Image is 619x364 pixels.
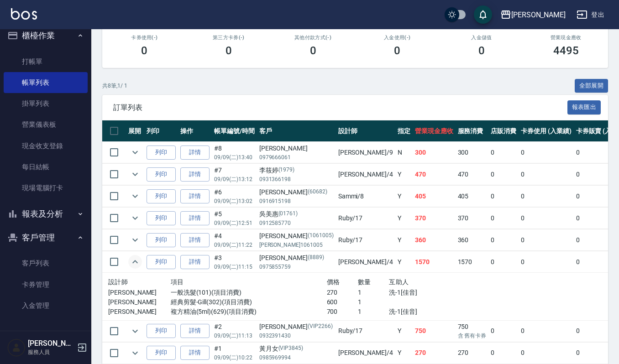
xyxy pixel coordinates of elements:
td: 370 [413,208,456,229]
p: 1 [358,297,389,307]
button: 櫃檯作業 [4,24,88,47]
button: expand row [128,189,142,203]
td: 750 [413,320,456,342]
td: 0 [519,186,574,207]
h3: 0 [478,44,485,57]
p: 09/09 (二) 13:12 [214,175,255,183]
span: 訂單列表 [113,103,567,112]
p: 700 [327,307,358,317]
a: 報表匯出 [567,103,601,111]
p: 09/09 (二) 12:51 [214,219,255,227]
td: 0 [519,320,574,342]
button: 列印 [147,211,176,225]
p: 經典剪髮-Gill(302)(項目消費) [171,297,327,307]
td: 0 [488,142,519,163]
td: #8 [212,142,257,163]
th: 客戶 [257,120,336,142]
td: 0 [519,164,574,185]
div: [PERSON_NAME] [511,9,566,21]
p: [PERSON_NAME]1061005 [259,241,334,249]
td: [PERSON_NAME] /9 [336,142,395,163]
a: 詳情 [180,324,210,338]
th: 設計師 [336,120,395,142]
p: (VIP2266) [308,322,333,332]
button: 列印 [147,146,176,160]
th: 展開 [126,120,144,142]
h2: 卡券使用(-) [113,35,176,41]
a: 詳情 [180,255,210,269]
a: 打帳單 [4,51,88,72]
td: 405 [456,186,489,207]
h2: 入金使用(-) [366,35,429,41]
td: 0 [519,251,574,273]
th: 指定 [395,120,413,142]
td: 300 [456,142,489,163]
h3: 0 [226,44,232,57]
td: Y [395,320,413,342]
img: Person [7,338,26,357]
p: (01761) [278,209,298,219]
h2: 其他付款方式(-) [282,35,344,41]
td: Y [395,164,413,185]
a: 詳情 [180,211,210,225]
td: #2 [212,320,257,342]
p: (60682) [308,187,327,197]
img: Logo [11,8,37,20]
a: 現金收支登錄 [4,135,88,156]
td: 270 [456,342,489,364]
td: N [395,142,413,163]
td: Y [395,251,413,273]
td: #4 [212,229,257,251]
p: 09/09 (二) 11:22 [214,241,255,249]
button: 登出 [573,6,608,23]
p: 一般洗髮(101)(項目消費) [171,288,327,297]
h2: 營業現金應收 [535,35,597,41]
a: 每日結帳 [4,156,88,177]
p: 0916915198 [259,197,334,205]
a: 卡券管理 [4,274,88,295]
button: 全部展開 [575,79,609,93]
p: 洗-1[佳音] [389,307,483,317]
p: 洗-1[佳音] [389,288,483,297]
h3: 0 [310,44,316,57]
p: 270 [327,288,358,297]
td: 0 [519,342,574,364]
div: [PERSON_NAME] [259,231,334,241]
th: 列印 [144,120,178,142]
td: Ruby /17 [336,320,395,342]
button: expand row [128,346,142,360]
td: 470 [413,164,456,185]
p: 1 [358,288,389,297]
td: 270 [413,342,456,364]
p: 09/09 (二) 13:02 [214,197,255,205]
th: 帳單編號/時間 [212,120,257,142]
p: [PERSON_NAME] [108,297,171,307]
td: Y [395,208,413,229]
p: 複方精油(5ml)(629)(項目消費) [171,307,327,317]
p: 09/09 (二) 11:13 [214,332,255,340]
button: 列印 [147,255,176,269]
button: [PERSON_NAME] [497,5,569,24]
button: expand row [128,167,142,181]
td: 0 [488,251,519,273]
th: 卡券使用 (入業績) [519,120,574,142]
button: 列印 [147,346,176,360]
p: 09/09 (二) 13:40 [214,153,255,161]
td: Ruby /17 [336,208,395,229]
td: 360 [413,229,456,251]
button: expand row [128,324,142,338]
td: Sammi /8 [336,186,395,207]
td: 0 [488,164,519,185]
button: expand row [128,255,142,269]
td: Y [395,229,413,251]
td: 300 [413,142,456,163]
button: expand row [128,233,142,247]
td: #7 [212,164,257,185]
button: 列印 [147,233,176,247]
button: expand row [128,211,142,225]
td: 0 [519,229,574,251]
button: save [474,5,492,24]
td: #1 [212,342,257,364]
a: 入金管理 [4,295,88,316]
p: 0932391430 [259,332,334,340]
